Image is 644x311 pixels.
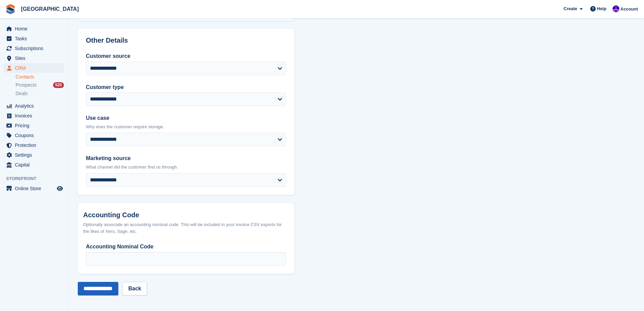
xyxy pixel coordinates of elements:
a: Contacts [16,74,64,80]
a: menu [3,160,64,170]
h2: Accounting Code [83,211,289,219]
a: Back [122,282,147,295]
h2: Other Details [86,37,286,44]
p: What channel did the customer find us through. [86,164,286,171]
span: Capital [15,160,55,170]
label: Accounting Nominal Code [86,243,286,251]
div: 520 [53,82,64,88]
a: menu [3,53,64,63]
a: menu [3,34,64,43]
label: Customer source [86,52,286,60]
span: Coupons [15,131,55,140]
span: Storefront [6,175,67,182]
img: Ivan Gačić [613,5,619,12]
span: Online Store [15,184,55,193]
p: Why does the customer require storage. [86,124,286,130]
div: Optionally associate an accounting nominal code. This will be included in your invoice CSV export... [83,221,289,235]
a: menu [3,63,64,73]
span: Deals [16,90,28,97]
span: Help [597,5,606,12]
a: menu [3,140,64,150]
span: Subscriptions [15,44,55,53]
a: menu [3,184,64,193]
a: menu [3,111,64,120]
span: CRM [15,63,55,73]
a: menu [3,44,64,53]
span: Create [564,5,577,12]
span: Tasks [15,34,55,43]
span: Invoices [15,111,55,120]
img: stora-icon-8386f47178a22dfd0bd8f6a31ec36ba5ce8667c1dd55bd0f319d3a0aa187defe.svg [5,4,16,14]
a: menu [3,101,64,111]
span: Sites [15,53,55,63]
label: Use case [86,114,286,122]
a: menu [3,131,64,140]
a: menu [3,150,64,160]
a: Prospects 520 [16,82,64,89]
a: Preview store [56,184,64,193]
span: Settings [15,150,55,160]
span: Home [15,24,55,34]
label: Marketing source [86,154,286,162]
span: Pricing [15,121,55,130]
span: Prospects [16,82,37,88]
span: Analytics [15,101,55,111]
a: [GEOGRAPHIC_DATA] [18,3,81,15]
span: Protection [15,140,55,150]
label: Customer type [86,83,286,91]
span: Account [620,6,638,13]
a: menu [3,24,64,34]
a: menu [3,121,64,130]
a: Deals [16,90,64,97]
